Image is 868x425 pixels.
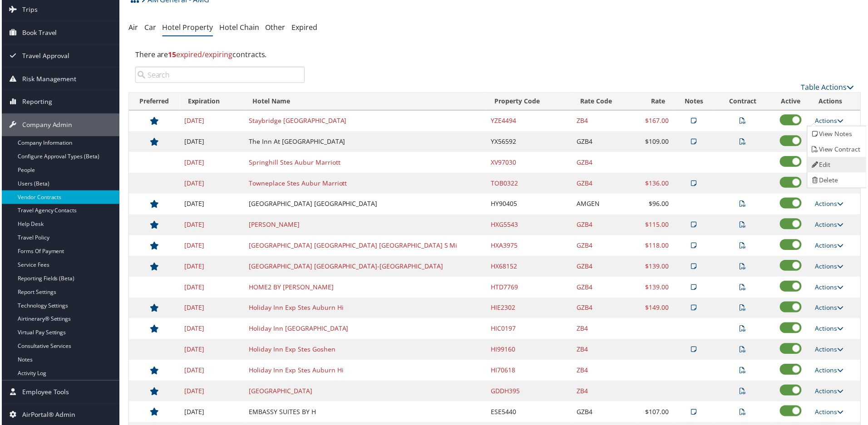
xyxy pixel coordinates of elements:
a: View Contract [809,142,866,157]
input: Search [134,67,304,83]
span: Risk Management [20,68,75,90]
a: Actions [817,304,845,313]
td: [DATE] [178,132,243,152]
td: $139.00 [637,278,674,298]
td: HIC0197 [487,319,573,340]
td: GZB4 [573,236,637,257]
td: GZB4 [573,298,637,319]
span: Employee Tools [20,382,68,405]
td: $167.00 [637,111,674,132]
td: HX68152 [487,257,573,278]
td: [GEOGRAPHIC_DATA] [GEOGRAPHIC_DATA] [GEOGRAPHIC_DATA] S Mi [244,236,487,257]
a: Delete [809,173,866,188]
td: HIE2302 [487,298,573,319]
td: $136.00 [637,173,674,194]
td: [GEOGRAPHIC_DATA] [GEOGRAPHIC_DATA]-[GEOGRAPHIC_DATA] [244,257,487,278]
td: ZB4 [573,111,637,132]
th: Notes: activate to sort column ascending [674,93,715,111]
td: $107.00 [637,403,674,424]
td: Holiday Inn Exp Stes Auburn Hi [244,298,487,319]
a: Actions [817,325,845,334]
th: Rate Code: activate to sort column ascending [573,93,637,111]
th: Hotel Name: activate to sort column ascending [244,93,487,111]
a: Table Actions [803,82,856,92]
td: [DATE] [178,215,243,236]
td: HXA3975 [487,236,573,257]
td: ZB4 [573,340,637,361]
td: GZB4 [573,215,637,236]
td: The Inn At [GEOGRAPHIC_DATA] [244,132,487,152]
td: [GEOGRAPHIC_DATA] [244,382,487,403]
a: Actions [817,242,845,250]
a: Actions [817,367,845,376]
a: Actions [817,346,845,355]
th: Expiration: activate to sort column ascending [178,93,243,111]
th: Property Code: activate to sort column ascending [487,93,573,111]
td: EMBASSY SUITES BY H [244,403,487,424]
td: [DATE] [178,194,243,215]
a: Actions [817,117,845,125]
a: Car [143,22,155,32]
td: [GEOGRAPHIC_DATA] [GEOGRAPHIC_DATA] [244,194,487,215]
td: GZB4 [573,173,637,194]
td: [DATE] [178,257,243,278]
td: [DATE] [178,173,243,194]
a: Hotel Property [161,22,212,32]
a: View Notes [809,127,866,142]
a: Actions [817,409,845,417]
a: Edit [809,157,866,173]
td: $96.00 [637,194,674,215]
td: [PERSON_NAME] [244,215,487,236]
a: Actions [817,221,845,230]
td: ZB4 [573,382,637,403]
td: $149.00 [637,298,674,319]
td: GDDH395 [487,382,573,403]
td: [DATE] [178,152,243,173]
span: Travel Approval [20,44,68,67]
td: HI99160 [487,340,573,361]
div: There are contracts. [127,42,863,67]
th: Rate: activate to sort column ascending [637,93,674,111]
td: Holiday Inn [GEOGRAPHIC_DATA] [244,319,487,340]
td: [DATE] [178,403,243,424]
td: HTD7769 [487,278,573,298]
a: Air [127,22,137,32]
td: Holiday Inn Exp Stes Goshen [244,340,487,361]
td: $115.00 [637,215,674,236]
td: [DATE] [178,340,243,361]
td: GZB4 [573,152,637,173]
span: Book Travel [20,21,55,44]
td: YZE4494 [487,111,573,132]
td: [DATE] [178,319,243,340]
td: HY90405 [487,194,573,215]
span: expired/expiring [167,49,232,59]
a: Other [265,22,285,32]
td: HXG5543 [487,215,573,236]
td: ZB4 [573,319,637,340]
span: Company Admin [20,114,71,137]
td: $118.00 [637,236,674,257]
th: Actions [812,93,862,111]
a: Actions [817,200,845,209]
td: Towneplace Stes Aubur Marriott [244,173,487,194]
td: TOB0322 [487,173,573,194]
td: GZB4 [573,132,637,152]
th: Preferred: activate to sort column ascending [128,93,178,111]
td: [DATE] [178,298,243,319]
td: ZB4 [573,361,637,382]
a: Actions [817,283,845,292]
strong: 15 [167,49,175,59]
td: [DATE] [178,361,243,382]
td: GZB4 [573,257,637,278]
td: HI70618 [487,361,573,382]
a: Actions [817,388,845,396]
td: GZB4 [573,278,637,298]
span: Reporting [20,91,50,113]
td: [DATE] [178,382,243,403]
th: Active: activate to sort column ascending [772,93,812,111]
td: XV97030 [487,152,573,173]
td: Staybridge [GEOGRAPHIC_DATA] [244,111,487,132]
td: AMGEN [573,194,637,215]
td: GZB4 [573,403,637,424]
td: $109.00 [637,132,674,152]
